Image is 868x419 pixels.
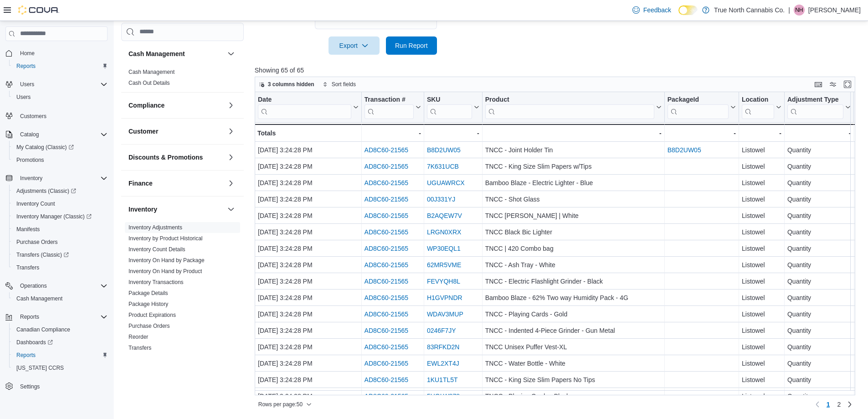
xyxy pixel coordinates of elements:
[364,196,408,203] a: AD8C60-21565
[13,362,67,373] a: [US_STATE] CCRS
[128,312,176,318] a: Product Expirations
[13,198,108,209] span: Inventory Count
[13,61,39,72] a: Reports
[332,81,356,88] span: Sort fields
[9,197,111,210] button: Inventory Count
[808,5,861,16] p: [PERSON_NAME]
[678,5,698,15] input: Dark Mode
[13,186,80,197] a: Adjustments (Classic)
[485,325,662,336] div: TNCC - Indented 4-Piece Grinder - Gun Metal
[13,324,74,335] a: Canadian Compliance
[128,69,175,75] a: Cash Management
[812,397,856,412] nav: Pagination for preceding grid
[258,161,359,172] div: [DATE] 3:24:28 PM
[485,96,662,119] button: Product
[742,128,781,139] div: -
[13,337,56,348] a: Dashboards
[128,153,224,162] button: Discounts & Promotions
[258,96,359,119] button: Date
[485,96,654,119] div: Product
[16,48,38,59] a: Home
[128,300,168,308] span: Package History
[787,194,851,205] div: Quantity
[827,79,838,90] button: Display options
[9,210,111,223] a: Inventory Manager (Classic)
[16,339,53,346] span: Dashboards
[827,400,830,409] span: 1
[787,96,844,104] div: Adjustment Type
[668,146,701,154] a: B8D2UW05
[364,96,413,119] div: Transaction Url
[257,128,359,139] div: Totals
[16,251,69,259] span: Transfers (Classic)
[13,211,95,222] a: Inventory Manager (Classic)
[364,294,408,301] a: AD8C60-21565
[823,397,845,412] ul: Pagination for preceding grid
[13,350,108,361] span: Reports
[742,276,781,287] div: Listowel
[18,5,59,15] img: Cova
[9,223,111,236] button: Manifests
[742,194,781,205] div: Listowel
[742,177,781,188] div: Listowel
[128,205,224,214] button: Inventory
[485,292,662,303] div: Bamboo Blaze - 62% Two way Humidity Pack - 4G
[742,309,781,320] div: Listowel
[13,249,108,260] span: Transfers (Classic)
[258,358,359,369] div: [DATE] 3:24:28 PM
[128,279,184,286] span: Inventory Transactions
[16,93,31,101] span: Users
[128,246,185,253] a: Inventory Count Details
[128,101,164,110] h3: Compliance
[787,325,851,336] div: Quantity
[16,47,108,59] span: Home
[258,401,303,408] span: Rows per page : 50
[742,145,781,155] div: Listowel
[364,376,408,383] a: AD8C60-21565
[20,50,35,57] span: Home
[364,360,408,367] a: AD8C60-21565
[742,391,781,402] div: Listowel
[795,5,803,16] span: NH
[2,310,111,323] button: Reports
[20,113,46,120] span: Customers
[268,81,314,88] span: 3 columns hidden
[485,259,662,270] div: TNCC - Ash Tray - White
[16,187,76,195] span: Adjustments (Classic)
[427,393,460,400] a: 5UGLW878
[427,196,455,203] a: 00J331YJ
[9,349,111,362] button: Reports
[787,391,851,402] div: Quantity
[742,210,781,221] div: Listowel
[844,399,855,410] a: Next page
[364,128,421,139] div: -
[13,237,62,248] a: Purchase Orders
[258,145,359,155] div: [DATE] 3:24:28 PM
[13,224,108,235] span: Manifests
[258,96,351,119] div: Date
[128,224,182,231] span: Inventory Adjustments
[258,309,359,320] div: [DATE] 3:24:28 PM
[255,399,315,410] button: Rows per page:50
[742,96,781,119] button: Location
[9,336,111,349] a: Dashboards
[9,248,111,261] a: Transfers (Classic)
[386,36,437,55] button: Run Report
[364,212,408,219] a: AD8C60-21565
[5,43,108,416] nav: Complex example
[427,128,479,139] div: -
[16,280,51,291] button: Operations
[742,358,781,369] div: Listowel
[9,236,111,248] button: Purchase Orders
[787,243,851,254] div: Quantity
[128,49,224,58] button: Cash Management
[255,66,862,75] p: Showing 65 of 65
[395,41,428,50] span: Run Report
[668,96,736,119] button: PackageId
[787,341,851,352] div: Quantity
[13,198,59,209] a: Inventory Count
[128,344,151,352] span: Transfers
[2,128,111,141] button: Catalog
[16,173,108,184] span: Inventory
[226,48,236,59] button: Cash Management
